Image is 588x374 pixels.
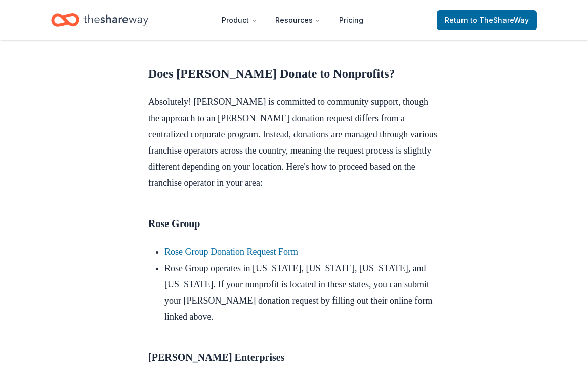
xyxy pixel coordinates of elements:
[164,247,298,257] a: Rose Group Donation Request Form
[331,10,371,30] a: Pricing
[267,10,329,30] button: Resources
[51,8,148,32] a: Home
[214,8,371,32] nav: Main
[164,260,440,325] li: Rose Group operates in [US_STATE], [US_STATE], [US_STATE], and [US_STATE]. If your nonprofit is l...
[148,65,440,82] h2: Does [PERSON_NAME] Donate to Nonprofits?
[470,16,529,24] span: to TheShareWay
[445,14,529,26] span: Return
[148,94,440,191] p: Absolutely! [PERSON_NAME] is committed to community support, though the approach to an [PERSON_NA...
[214,10,265,30] button: Product
[437,10,537,30] a: Returnto TheShareWay
[148,215,440,232] h3: Rose Group
[148,349,440,365] h3: [PERSON_NAME] Enterprises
